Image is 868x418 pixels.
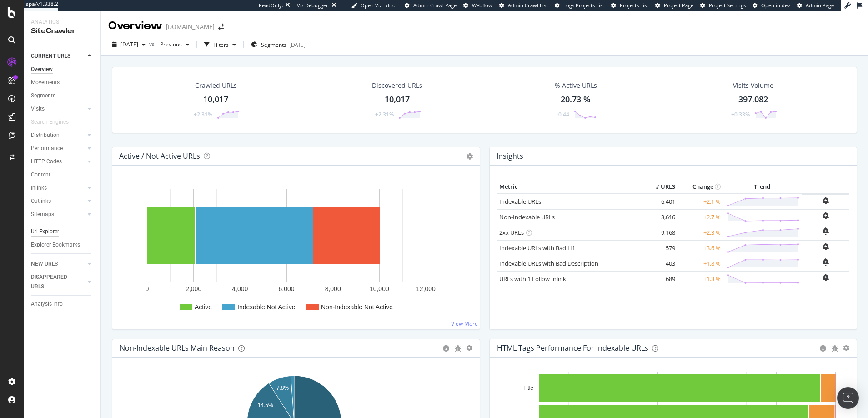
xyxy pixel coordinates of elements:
[31,210,54,219] div: Sitemaps
[31,196,85,206] a: Outlinks
[731,111,750,118] div: +0.33%
[325,285,341,292] text: 8,000
[466,345,472,351] div: gear
[31,157,85,166] a: HTTP Codes
[416,285,436,292] text: 12,000
[31,183,47,193] div: Inlinks
[641,240,677,256] td: 579
[733,81,773,90] div: Visits Volume
[467,153,473,160] i: Options
[797,2,834,9] a: Admin Page
[370,285,389,292] text: 10,000
[499,213,555,221] a: Non-Indexable URLs
[31,78,94,87] a: Movements
[120,40,138,48] span: 2025 Oct. 5th
[166,22,215,31] div: [DOMAIN_NAME]
[555,81,597,90] div: % Active URLs
[31,157,62,166] div: HTTP Codes
[557,111,569,118] div: -0.44
[31,144,63,153] div: Performance
[321,303,393,311] text: Non-Indexable Not Active
[677,256,723,271] td: +1.8 %
[276,385,289,391] text: 7.8%
[156,40,182,48] span: Previous
[31,196,51,206] div: Outlinks
[186,285,201,292] text: 2,000
[823,243,829,250] div: bell-plus
[472,2,492,9] span: Webflow
[203,94,228,106] div: 10,017
[201,37,240,52] button: Filters
[213,41,229,49] div: Filters
[351,2,398,9] a: Open Viz Editor
[120,180,469,322] svg: A chart.
[508,2,548,9] span: Admin Crawl List
[146,285,149,292] text: 0
[31,183,85,193] a: Inlinks
[258,402,273,408] text: 14.5%
[823,227,829,235] div: bell-plus
[31,227,59,237] div: Url Explorer
[463,2,492,9] a: Webflow
[119,150,200,162] h4: Active / Not Active URLs
[843,345,849,351] div: gear
[289,41,306,49] div: [DATE]
[523,385,533,391] text: Title
[195,303,212,311] text: Active
[31,117,78,127] a: Search Engines
[31,272,85,292] a: DISAPPEARED URLS
[31,91,55,101] div: Segments
[454,345,462,352] div: bug
[31,259,85,269] a: NEW URLS
[561,94,591,106] div: 20.73 %
[499,228,524,237] a: 2xx URLs
[149,40,156,48] span: vs
[31,104,45,114] div: Visits
[451,320,478,327] a: View More
[819,345,827,352] div: circle-info
[677,225,723,240] td: +2.3 %
[31,65,53,74] div: Overview
[831,345,838,352] div: bug
[232,285,248,292] text: 4,000
[677,209,723,225] td: +2.7 %
[499,244,575,252] a: Indexable URLs with Bad H1
[372,81,422,90] div: Discovered URLs
[31,91,94,101] a: Segments
[237,303,296,311] text: Indexable Not Active
[611,2,648,9] a: Projects List
[413,2,457,9] span: Admin Crawl Page
[31,131,60,140] div: Distribution
[677,180,723,194] th: Change
[641,225,677,240] td: 9,168
[31,104,85,114] a: Visits
[31,299,63,309] div: Analysis Info
[108,18,162,34] div: Overview
[723,180,802,194] th: Trend
[700,2,746,9] a: Project Settings
[499,197,541,206] a: Indexable URLs
[156,37,193,52] button: Previous
[677,271,723,287] td: +1.3 %
[31,78,60,87] div: Movements
[31,299,94,309] a: Analysis Info
[442,345,450,352] div: circle-info
[555,2,604,9] a: Logs Projects List
[31,240,94,250] a: Explorer Bookmarks
[753,2,790,9] a: Open in dev
[677,194,723,210] td: +2.1 %
[31,18,93,26] div: Analytics
[194,111,212,118] div: +2.31%
[563,2,604,9] span: Logs Projects List
[261,41,286,49] span: Segments
[709,2,746,9] span: Project Settings
[31,26,93,36] div: SiteCrawler
[297,2,330,9] div: Viz Debugger:
[31,170,94,180] a: Content
[31,144,85,153] a: Performance
[31,117,69,127] div: Search Engines
[278,285,294,292] text: 6,000
[664,2,693,9] span: Project Page
[31,227,94,237] a: Url Explorer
